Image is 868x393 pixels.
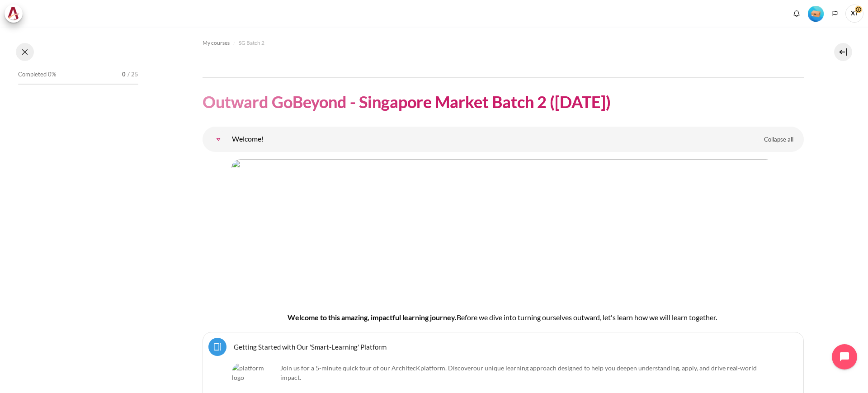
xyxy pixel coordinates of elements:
[203,38,230,48] a: My courses
[280,364,757,381] span: .
[209,130,227,148] a: Welcome!
[790,7,803,20] div: Show notification window with no new notifications
[280,364,757,381] span: our unique learning approach designed to help you deepen understanding, apply, and drive real-wor...
[203,91,611,113] h1: Outward GoBeyond - Singapore Market Batch 2 ([DATE])
[808,5,824,22] div: Level #1
[203,39,230,47] span: My courses
[828,7,842,20] button: Languages
[234,342,387,351] a: Getting Started with Our 'Smart-Learning' Platform
[808,6,824,22] img: Level #1
[845,5,863,23] span: XT
[461,313,717,322] span: efore we dive into turning ourselves outward, let's learn how we will learn together.
[232,363,774,382] p: Join us for a 5-minute quick tour of our ArchitecK platform. Discover
[239,38,264,48] a: SG Batch 2
[7,7,20,20] img: Architeck
[845,5,863,23] a: User menu
[18,70,56,79] span: Completed 0%
[457,313,461,322] span: B
[231,312,775,323] h4: Welcome to this amazing, impactful learning journey.
[757,132,800,147] a: Collapse all
[122,70,126,79] span: 0
[804,5,827,22] a: Level #1
[127,70,138,79] span: / 25
[18,68,138,94] a: Completed 0% 0 / 25
[203,36,804,50] nav: Navigation bar
[764,135,793,144] span: Collapse all
[239,39,264,47] span: SG Batch 2
[5,5,27,23] a: Architeck Architeck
